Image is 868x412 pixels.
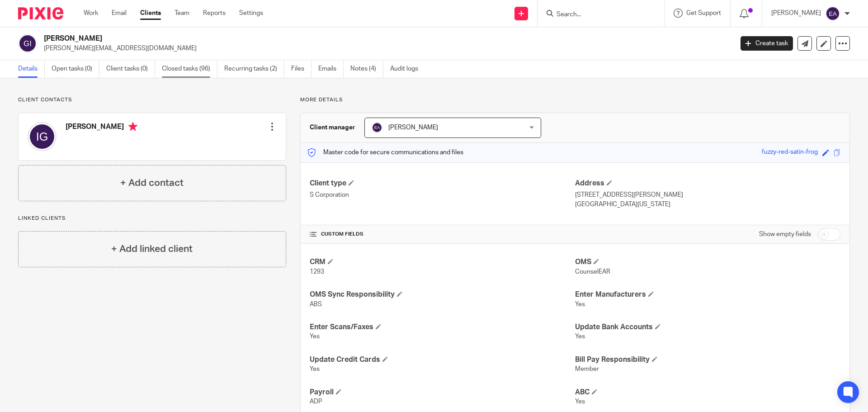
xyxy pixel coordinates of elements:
[291,60,311,78] a: Files
[575,355,840,365] h4: Bill Pay Responsibility
[575,200,840,209] p: [GEOGRAPHIC_DATA][US_STATE]
[175,9,189,18] a: Team
[388,124,438,131] span: [PERSON_NAME]
[759,230,811,239] label: Show empty fields
[310,179,575,188] h4: Client type
[162,60,217,78] a: Closed tasks (96)
[575,269,610,275] span: CounselEAR
[826,6,840,21] img: svg%3E
[66,122,137,133] h4: [PERSON_NAME]
[239,9,263,18] a: Settings
[310,290,575,299] h4: OMS Sync Responsibility
[18,96,286,104] p: Client contacts
[372,122,382,133] img: svg%3E
[350,60,383,78] a: Notes (4)
[84,9,98,18] a: Work
[310,388,575,397] h4: Payroll
[575,190,840,199] p: [STREET_ADDRESS][PERSON_NAME]
[18,34,37,53] img: svg%3E
[310,231,575,238] h4: CUSTOM FIELDS
[762,147,818,158] div: fuzzy-red-satin-frog
[310,333,320,340] span: Yes
[771,9,821,18] p: [PERSON_NAME]
[310,123,355,132] h3: Client manager
[307,148,463,157] p: Master code for secure communications and files
[575,301,585,308] span: Yes
[18,60,45,78] a: Details
[112,9,127,18] a: Email
[310,355,575,365] h4: Update Credit Cards
[741,36,793,51] a: Create task
[120,176,184,190] h4: + Add contact
[28,122,57,151] img: svg%3E
[318,60,344,78] a: Emails
[310,366,320,372] span: Yes
[575,290,840,299] h4: Enter Manufacturers
[44,44,727,53] p: [PERSON_NAME][EMAIL_ADDRESS][DOMAIN_NAME]
[575,388,840,397] h4: ABC
[310,190,575,199] p: S Corporation
[106,60,155,78] a: Client tasks (0)
[686,10,721,16] span: Get Support
[556,11,637,19] input: Search
[310,269,324,275] span: 1293
[44,34,590,43] h2: [PERSON_NAME]
[128,122,137,131] i: Primary
[18,215,286,222] p: Linked clients
[18,7,63,19] img: Pixie
[575,366,599,372] span: Member
[575,398,585,405] span: Yes
[111,242,193,256] h4: + Add linked client
[310,398,322,405] span: ADP
[300,96,850,104] p: More details
[575,333,585,340] span: Yes
[52,60,99,78] a: Open tasks (0)
[224,60,284,78] a: Recurring tasks (2)
[203,9,226,18] a: Reports
[575,257,840,267] h4: OMS
[390,60,425,78] a: Audit logs
[140,9,161,18] a: Clients
[575,179,840,188] h4: Address
[310,322,575,332] h4: Enter Scans/Faxes
[310,301,322,308] span: ABS
[575,322,840,332] h4: Update Bank Accounts
[310,257,575,267] h4: CRM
